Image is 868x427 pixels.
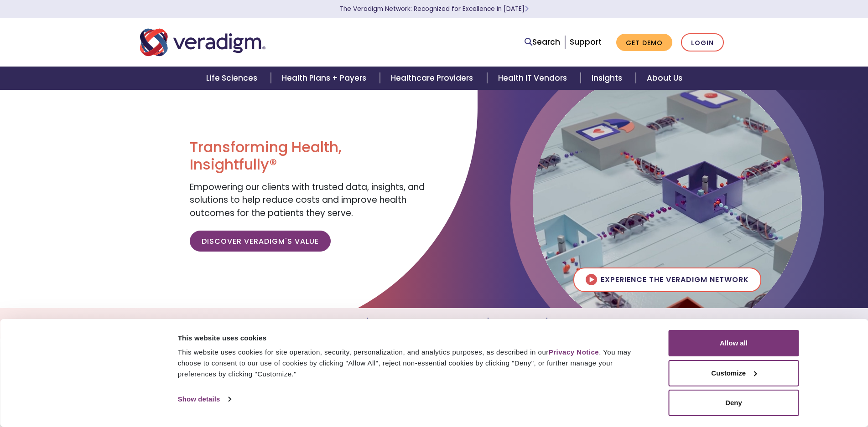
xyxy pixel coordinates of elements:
[190,181,425,219] span: Empowering our clients with trusted data, insights, and solutions to help reduce costs and improv...
[669,390,799,416] button: Deny
[570,36,602,47] a: Support
[581,67,636,90] a: Insights
[190,231,331,252] a: Discover Veradigm's Value
[487,67,581,90] a: Health IT Vendors
[367,312,488,335] a: The Veradigm Network
[195,67,271,90] a: Life Sciences
[616,34,672,51] a: Get Demo
[265,312,367,335] a: Explore Solutions
[681,33,724,52] a: Login
[549,348,599,356] a: Privacy Notice
[178,392,231,406] a: Show details
[271,67,380,90] a: Health Plans + Payers
[140,27,265,57] img: Veradigm logo
[547,312,603,335] a: Careers
[525,5,529,13] span: Learn More
[340,5,529,13] a: The Veradigm Network: Recognized for Excellence in [DATE]Learn More
[669,360,799,386] button: Customize
[488,312,547,335] a: Insights
[380,67,487,90] a: Healthcare Providers
[525,36,560,48] a: Search
[636,67,693,90] a: About Us
[178,333,648,344] div: This website uses cookies
[669,330,799,356] button: Allow all
[190,139,427,174] h1: Transforming Health, Insightfully®
[178,347,648,380] div: This website uses cookies for site operation, security, personalization, and analytics purposes, ...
